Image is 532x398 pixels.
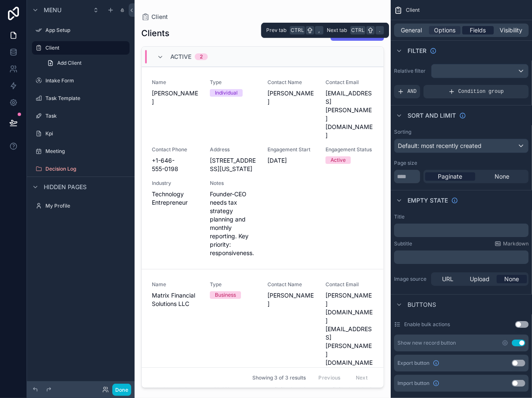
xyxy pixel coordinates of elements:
[408,88,417,95] span: AND
[45,45,124,51] label: Client
[500,26,523,34] span: Visibility
[268,291,316,308] span: [PERSON_NAME]
[32,41,130,55] a: Client
[32,24,130,37] a: App Setup
[397,380,429,387] span: Import button
[438,172,463,181] span: Paginate
[112,384,131,396] button: Done
[268,79,316,86] span: Contact Name
[394,160,417,166] label: Page size
[394,139,529,153] button: Default: most recently created
[32,109,130,123] a: Task
[268,156,316,165] span: [DATE]
[326,146,373,153] span: Engagement Status
[210,79,258,86] span: Type
[200,53,203,60] div: 2
[45,95,128,102] label: Task Template
[268,146,316,153] span: Engagement Start
[152,291,200,308] span: Matrix Financial Solutions LLC
[350,26,365,34] span: Ctrl
[470,275,490,283] span: Upload
[394,68,428,74] label: Relative filter
[394,250,529,264] div: scrollable content
[376,27,383,34] span: .
[408,47,426,55] span: Filter
[398,142,482,149] span: Default: most recently created
[505,275,519,283] span: None
[268,89,316,106] span: [PERSON_NAME]
[45,77,128,84] label: Intake Form
[45,203,128,209] label: My Profile
[316,27,323,34] span: ,
[152,281,200,288] span: Name
[327,27,347,34] span: Next tab
[32,127,130,140] a: Kpi
[434,26,455,34] span: Options
[45,130,128,137] label: Kpi
[152,156,200,173] span: +1-646-555-0198
[45,166,128,172] label: Decision Log
[152,146,200,153] span: Contact Phone
[44,6,61,14] span: Menu
[32,74,130,87] a: Intake Form
[151,13,168,21] span: Client
[266,27,286,34] span: Prev tab
[331,156,346,164] div: Active
[152,180,200,187] span: Industry
[394,224,529,237] div: scrollable content
[215,89,238,97] div: Individual
[152,89,200,106] span: [PERSON_NAME]
[32,162,130,176] a: Decision Log
[406,7,420,13] span: Client
[32,145,130,158] a: Meeting
[326,291,373,375] span: [PERSON_NAME][DOMAIN_NAME][EMAIL_ADDRESS][PERSON_NAME][DOMAIN_NAME]
[268,281,316,288] span: Contact Name
[394,276,428,282] label: Image source
[141,27,169,39] h1: Clients
[495,240,529,247] a: Markdown
[326,89,373,140] span: [EMAIL_ADDRESS][PERSON_NAME][DOMAIN_NAME]
[170,53,191,61] span: Active
[252,374,306,381] span: Showing 3 of 3 results
[290,26,305,34] span: Ctrl
[326,281,373,288] span: Contact Email
[408,111,456,120] span: Sort And Limit
[470,26,486,34] span: Fields
[152,79,200,86] span: Name
[42,56,130,70] a: Add Client
[408,300,436,309] span: Buttons
[45,113,128,119] label: Task
[215,291,236,299] div: Business
[44,183,87,191] span: Hidden pages
[458,88,504,95] span: Condition group
[141,13,168,21] a: Client
[57,60,82,66] span: Add Client
[404,321,450,328] label: Enable bulk actions
[495,172,509,181] span: None
[326,79,373,86] span: Contact Email
[32,199,130,213] a: My Profile
[394,213,405,220] label: Title
[442,275,454,283] span: URL
[45,148,128,155] label: Meeting
[142,67,384,269] a: Name[PERSON_NAME]TypeIndividualContact Name[PERSON_NAME]Contact Email[EMAIL_ADDRESS][PERSON_NAME]...
[408,196,448,205] span: Empty state
[503,240,529,247] span: Markdown
[397,340,456,346] div: Show new record button
[45,27,128,34] label: App Setup
[210,190,258,257] span: Founder-CEO needs tax strategy planning and monthly reporting. Key priority: responsiveness.
[394,240,412,247] label: Subtitle
[397,360,429,366] span: Export button
[394,129,411,135] label: Sorting
[210,156,258,173] span: [STREET_ADDRESS][US_STATE]
[210,281,258,288] span: Type
[401,26,422,34] span: General
[152,190,200,207] span: Technology Entrepreneur
[210,146,258,153] span: Address
[210,180,258,187] span: Notes
[32,92,130,105] a: Task Template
